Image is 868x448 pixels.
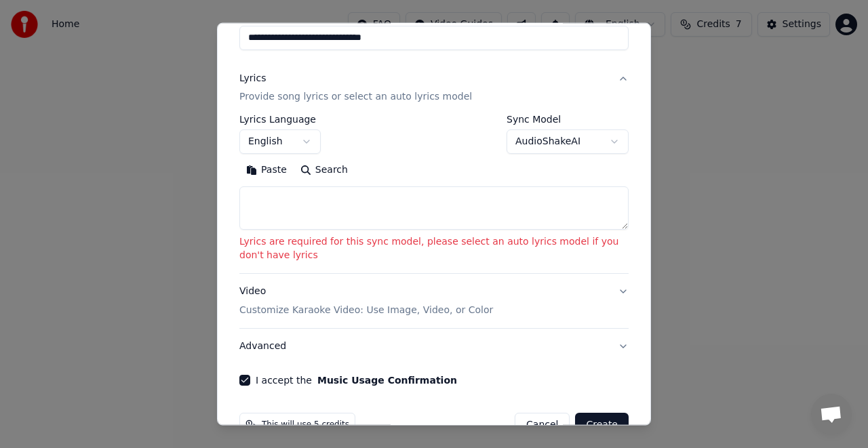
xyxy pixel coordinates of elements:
[262,420,349,430] span: This will use 5 credits
[239,329,629,364] button: Advanced
[239,159,294,181] button: Paste
[239,274,629,328] button: VideoCustomize Karaoke Video: Use Image, Video, or Color
[294,159,355,181] button: Search
[239,90,472,104] p: Provide song lyrics or select an auto lyrics model
[317,375,457,385] button: I accept the
[239,235,629,262] p: Lyrics are required for this sync model, please select an auto lyrics model if you don't have lyrics
[239,304,493,317] p: Customize Karaoke Video: Use Image, Video, or Color
[239,285,493,317] div: Video
[507,115,629,124] label: Sync Model
[239,71,266,85] div: Lyrics
[239,115,629,273] div: LyricsProvide song lyrics or select an auto lyrics model
[239,115,321,124] label: Lyrics Language
[256,375,457,385] label: I accept the
[515,413,570,437] button: Cancel
[575,413,629,437] button: Create
[239,60,629,115] button: LyricsProvide song lyrics or select an auto lyrics model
